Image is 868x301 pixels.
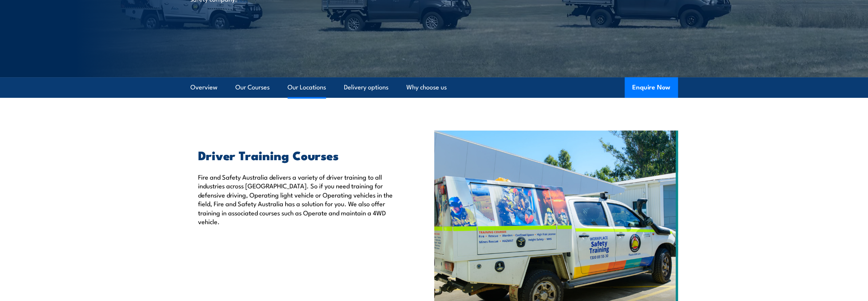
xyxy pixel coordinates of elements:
[198,172,399,226] p: Fire and Safety Australia delivers a variety of driver training to all industries across [GEOGRAP...
[625,77,678,98] button: Enquire Now
[288,77,326,97] a: Our Locations
[344,77,388,97] a: Delivery options
[406,77,447,97] a: Why choose us
[235,77,270,97] a: Our Courses
[190,77,217,97] a: Overview
[198,150,399,160] h2: Driver Training Courses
